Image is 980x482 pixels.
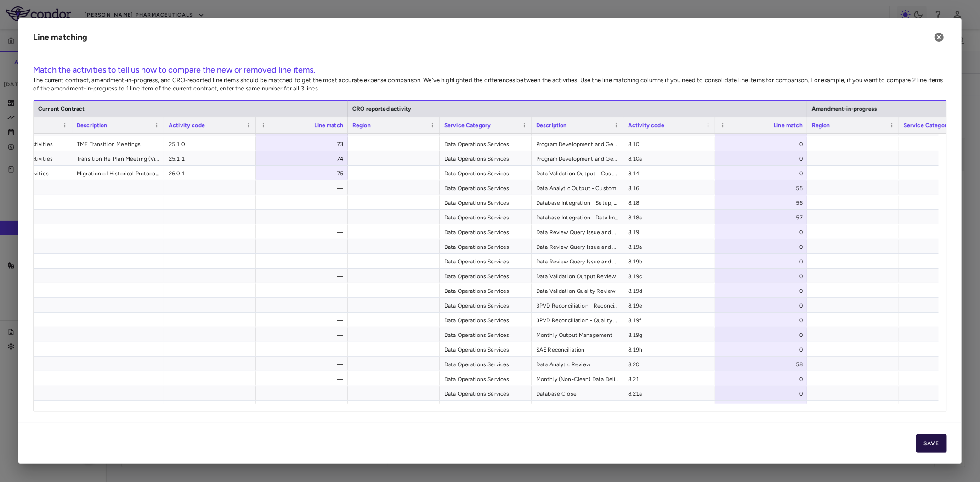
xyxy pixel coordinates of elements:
div: — [264,269,343,284]
span: Line match [774,122,803,129]
span: 26.0 1 [169,166,251,181]
span: Data Review Query Issue and Resolution - Manual Query Resolution [536,225,619,240]
div: 0 [724,387,803,401]
span: Data Operations Services [444,269,527,284]
span: Data Validation Output - Custom [536,166,619,181]
span: Data Operations Services [444,181,527,196]
span: Data Operations Services [444,387,527,401]
div: 0 [724,269,803,284]
span: Data Operations Services [444,342,527,357]
div: 0 [724,328,803,342]
div: 57 [724,210,803,225]
span: Data Operations Services [444,196,527,210]
span: Data Validation Output Review [536,269,619,284]
span: 8.19h [628,342,711,357]
h6: Line matching [33,31,87,44]
div: — [264,313,343,328]
span: Data Validation Quality Review [536,284,619,298]
span: Database Close [536,387,619,401]
div: 0 [724,313,803,328]
span: Data Analytic Review [536,357,619,372]
div: — [264,372,343,387]
div: 0 [724,137,803,151]
span: Activity code [169,122,205,129]
span: 8.19a [628,240,711,254]
span: 8.19 [628,225,711,240]
span: Data Operations Services [444,151,527,166]
span: Interim Analysis [536,401,619,416]
div: — [264,284,343,298]
div: 0 [724,284,803,298]
span: Service Category [444,122,491,129]
span: 8.21b [628,401,711,416]
span: Amendment-in-progress [812,106,877,112]
div: 58 [724,357,803,372]
div: — [264,328,343,342]
div: 0 [724,298,803,313]
span: 8.10 [628,137,711,151]
span: 8.19f [628,313,711,328]
div: 0 [724,401,803,416]
span: Data Operations Services [444,240,527,254]
div: — [264,210,343,225]
span: 8.19c [628,269,711,284]
div: 0 [724,166,803,181]
span: Program Development and Generation - tSDV Module [536,151,619,166]
span: Monthly (Non-Clean) Data Deliverables [536,372,619,387]
span: 8.14 [628,166,711,181]
span: CRO reported activity [352,106,411,112]
div: 56 [724,196,803,210]
span: Description [77,122,108,129]
div: 75 [264,166,343,181]
span: Region [812,122,830,129]
div: 0 [724,372,803,387]
span: 8.18a [628,210,711,225]
div: — [264,240,343,254]
span: Database Integration - Data Imports [536,210,619,225]
div: 73 [264,137,343,151]
span: 8.19e [628,298,711,313]
span: Database Integration - Setup, Programming and Testing [536,196,619,210]
div: — [264,225,343,240]
span: Data Operations Services [444,166,527,181]
div: 55 [724,181,803,196]
span: Data Operations Services [444,298,527,313]
span: Data Operations Services [444,284,527,298]
span: Data Operations Services [444,137,527,151]
span: 8.21 [628,372,711,387]
div: — [264,387,343,401]
div: — [264,298,343,313]
span: Transition Re-Plan Meeting (Virtual) [77,151,159,166]
div: — [264,196,343,210]
div: 0 [724,240,803,254]
span: Data Operations Services [444,328,527,342]
div: 0 [724,225,803,240]
span: Current Contract [38,106,85,112]
span: Description [536,122,567,129]
span: Data Operations Services [444,313,527,328]
div: 0 [724,254,803,269]
h6: Match the activities to tell us how to compare the new or removed line items. [33,64,947,76]
span: 8.21a [628,387,711,401]
div: — [264,254,343,269]
span: Region [352,122,371,129]
span: 8.19g [628,328,711,342]
span: 25.1 1 [169,151,251,166]
span: Program Development and Generation [536,137,619,151]
span: 8.18 [628,196,711,210]
span: 8.20 [628,357,711,372]
span: Data Operations Services [444,210,527,225]
span: SAE Reconciliation [536,342,619,357]
div: 74 [264,151,343,166]
div: 0 [724,151,803,166]
div: — [264,342,343,357]
span: Data Operations Services [444,401,527,416]
span: Service Category [904,122,950,129]
span: Line match [315,122,344,129]
span: Data Operations Services [444,357,527,372]
p: The current contract, amendment-in-progress, and CRO-reported line items should be matched to get... [33,76,947,93]
span: Data Review Query Issue and Resolution - System Query Resolution [536,240,619,254]
div: — [264,357,343,372]
span: 25.1 0 [169,137,251,151]
span: 3PVD Reconciliation - Quality Review [536,313,619,328]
